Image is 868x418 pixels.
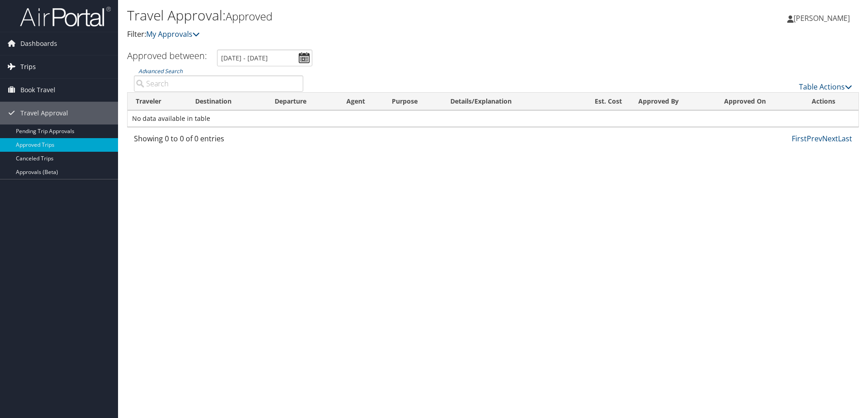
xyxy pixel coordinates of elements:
a: Next [822,134,838,144]
span: Book Travel [20,79,55,101]
a: [PERSON_NAME] [787,5,859,32]
a: Prev [807,134,822,144]
div: Showing 0 to 0 of 0 entries [134,133,303,149]
p: Filter: [127,29,615,40]
td: No data available in table [128,110,858,127]
th: Approved By: activate to sort column ascending [630,93,715,110]
input: Advanced Search [134,75,303,92]
img: airportal-logo.png [20,6,111,27]
th: Approved On: activate to sort column ascending [716,93,804,110]
small: Approved [226,9,272,24]
th: Destination: activate to sort column ascending [187,93,267,110]
span: Travel Approval [20,102,68,124]
a: First [792,134,807,144]
th: Departure: activate to sort column ascending [266,93,338,110]
a: Table Actions [799,82,852,92]
a: Last [838,134,852,144]
h1: Travel Approval: [127,6,615,25]
th: Purpose [384,93,442,110]
span: [PERSON_NAME] [794,13,850,23]
span: Dashboards [20,32,57,55]
a: Advanced Search [138,67,182,75]
th: Agent [338,93,384,110]
a: My Approvals [146,29,200,39]
h3: Approved between: [127,50,207,62]
th: Traveler: activate to sort column ascending [128,93,187,110]
th: Actions [804,93,858,110]
input: [DATE] - [DATE] [217,50,312,66]
span: Trips [20,55,36,78]
th: Details/Explanation [442,93,570,110]
th: Est. Cost: activate to sort column ascending [570,93,630,110]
